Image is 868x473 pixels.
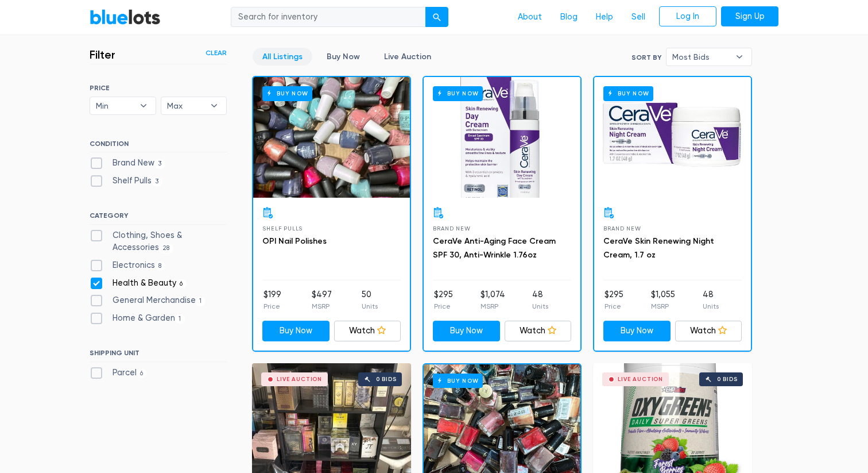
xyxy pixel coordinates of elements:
a: CeraVe Skin Renewing Night Cream, 1.7 oz [603,236,714,260]
a: About [509,6,551,28]
p: MSRP [312,301,332,312]
label: General Merchandise [90,294,206,307]
span: Max [167,97,205,114]
h6: Buy Now [603,86,653,101]
h6: CATEGORY [90,211,227,224]
a: Help [587,6,622,28]
h6: Buy Now [433,86,483,101]
div: 0 bids [717,376,738,382]
li: $1,055 [651,289,675,312]
a: Live Auction [374,48,441,66]
span: 3 [154,159,165,168]
li: $295 [604,289,623,312]
h6: Buy Now [433,374,483,388]
p: Price [434,301,453,312]
span: 6 [176,279,187,289]
p: Units [532,301,548,312]
label: Home & Garden [90,312,185,325]
a: Sell [622,6,654,28]
p: MSRP [480,301,505,312]
label: Parcel [90,367,147,379]
label: Brand New [90,157,165,170]
li: $497 [312,289,332,312]
span: Most Bids [672,48,730,66]
p: Units [703,301,719,312]
h3: Filter [90,48,115,61]
b: ▾ [202,97,226,114]
p: Price [604,301,623,312]
a: Buy Now [594,77,751,198]
a: Buy Now [317,48,370,66]
span: Min [96,97,134,114]
a: All Listings [253,48,312,66]
li: 48 [532,289,548,312]
div: Live Auction [277,376,322,382]
h6: SHIPPING UNIT [90,349,227,362]
li: $1,074 [480,289,505,312]
a: Watch [334,321,401,341]
span: Shelf Pulls [262,225,303,232]
label: Health & Beauty [90,277,187,290]
a: OPI Nail Polishes [262,236,327,246]
b: ▾ [131,97,156,114]
a: Buy Now [433,321,500,341]
label: Shelf Pulls [90,175,162,187]
li: 48 [703,289,719,312]
p: MSRP [651,301,675,312]
span: 1 [196,297,206,306]
li: $199 [263,289,281,312]
a: Blog [551,6,587,28]
h6: CONDITION [90,140,227,152]
div: 0 bids [376,376,397,382]
li: $295 [434,289,453,312]
span: 6 [137,369,147,378]
a: Buy Now [262,321,330,341]
li: 50 [362,289,378,312]
a: Sign Up [721,6,778,27]
label: Clothing, Shoes & Accessories [90,229,227,254]
a: Watch [505,321,572,341]
a: Log In [659,6,716,27]
span: 1 [175,314,185,324]
label: Electronics [90,259,165,272]
a: Watch [675,321,742,341]
p: Price [263,301,281,312]
span: Brand New [433,225,470,232]
h6: Buy Now [262,86,312,101]
p: Units [362,301,378,312]
a: Clear [206,48,227,58]
span: Brand New [603,225,641,232]
h6: PRICE [90,84,227,92]
div: Live Auction [618,376,663,382]
a: Buy Now [424,77,580,198]
b: ▾ [727,48,751,66]
a: CeraVe Anti-Aging Face Cream SPF 30, Anti-Wrinkle 1.76oz [433,236,556,260]
a: Buy Now [603,321,671,341]
label: Sort By [631,52,661,63]
span: 8 [155,262,165,271]
a: Buy Now [253,77,410,198]
a: BlueLots [90,9,161,25]
span: 28 [159,244,173,253]
span: 3 [152,177,162,186]
input: Search for inventory [231,7,426,28]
